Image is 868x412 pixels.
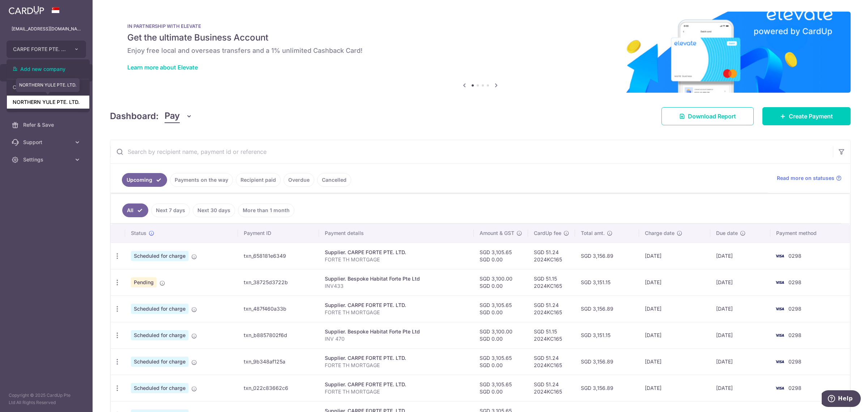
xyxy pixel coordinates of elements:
[534,230,561,237] span: CardUp fee
[325,388,468,395] p: FORTE TH MORTGAGE
[788,385,801,391] span: 0298
[528,348,575,375] td: SGD 51.24 2024KC165
[319,224,474,243] th: Payment details
[23,139,71,146] span: Support
[822,390,861,408] iframe: Opens a widget where you can find more information
[575,269,639,295] td: SGD 3,151.15
[325,275,468,282] div: Supplier. Bespoke Habitat Forte Pte Ltd
[528,375,575,401] td: SGD 51.24 2024KC165
[131,304,188,314] span: Scheduled for charge
[528,243,575,269] td: SGD 51.24 2024KC165
[773,384,787,392] img: Bank Card
[325,282,468,290] p: INV433
[127,64,198,71] a: Learn more about Elevate
[127,23,833,29] p: IN PARTNERSHIP WITH ELEVATE
[639,375,710,401] td: [DATE]
[325,249,468,256] div: Supplier. CARPE FORTE PTE. LTD.
[575,322,639,348] td: SGD 3,151.15
[110,12,851,93] img: Renovation banner
[773,278,787,287] img: Bank Card
[474,375,528,401] td: SGD 3,105.65 SGD 0.00
[7,81,89,94] a: CARPE FORTE PTE. LTD.
[474,269,528,295] td: SGD 3,100.00 SGD 0.00
[474,295,528,322] td: SGD 3,105.65 SGD 0.00
[716,230,738,237] span: Due date
[238,224,319,243] th: Payment ID
[238,269,319,295] td: txn_38725d3722b
[122,203,148,217] a: All
[151,203,190,217] a: Next 7 days
[575,295,639,322] td: SGD 3,156.89
[710,348,770,375] td: [DATE]
[23,156,71,163] span: Settings
[661,107,754,125] a: Download Report
[474,243,528,269] td: SGD 3,105.65 SGD 0.00
[12,25,81,33] p: [EMAIL_ADDRESS][DOMAIN_NAME]
[325,256,468,263] p: FORTE TH MORTGAGE
[127,46,833,55] h6: Enjoy free local and overseas transfers and a 1% unlimited Cashback Card!
[317,173,351,187] a: Cancelled
[480,230,514,237] span: Amount & GST
[710,375,770,401] td: [DATE]
[788,279,801,285] span: 0298
[238,243,319,269] td: txn_658181e6349
[575,243,639,269] td: SGD 3,156.89
[13,46,67,53] span: CARPE FORTE PTE. LTD.
[773,252,787,260] img: Bank Card
[710,295,770,322] td: [DATE]
[238,295,319,322] td: txn_487f460a33b
[131,357,188,367] span: Scheduled for charge
[528,295,575,322] td: SGD 51.24 2024KC165
[325,302,468,309] div: Supplier. CARPE FORTE PTE. LTD.
[639,243,710,269] td: [DATE]
[110,140,833,163] input: Search by recipient name, payment id or reference
[16,78,80,92] div: NORTHERN YULE PTE. LTD.
[170,173,233,187] a: Payments on the way
[639,348,710,375] td: [DATE]
[325,362,468,369] p: FORTE TH MORTGAGE
[325,354,468,362] div: Supplier. CARPE FORTE PTE. LTD.
[777,175,842,182] a: Read more on statuses
[9,6,44,14] img: CardUp
[645,230,675,237] span: Charge date
[770,224,850,243] th: Payment method
[788,306,801,312] span: 0298
[581,230,605,237] span: Total amt.
[788,253,801,259] span: 0298
[284,173,314,187] a: Overdue
[236,173,281,187] a: Recipient paid
[131,277,157,287] span: Pending
[575,375,639,401] td: SGD 3,156.89
[7,96,89,109] a: NORTHERN YULE PTE. LTD.
[193,203,235,217] a: Next 30 days
[710,243,770,269] td: [DATE]
[7,41,86,58] button: CARPE FORTE PTE. LTD.
[773,331,787,340] img: Bank Card
[238,348,319,375] td: txn_9b348af125a
[789,112,833,121] span: Create Payment
[110,110,159,123] h4: Dashboard:
[325,335,468,342] p: INV 470
[474,322,528,348] td: SGD 3,100.00 SGD 0.00
[528,322,575,348] td: SGD 51.15 2024KC165
[710,322,770,348] td: [DATE]
[639,269,710,295] td: [DATE]
[7,63,89,76] a: Add new company
[688,112,736,121] span: Download Report
[762,107,851,125] a: Create Payment
[575,348,639,375] td: SGD 3,156.89
[165,109,180,123] span: Pay
[325,309,468,316] p: FORTE TH MORTGAGE
[238,203,294,217] a: More than 1 month
[165,109,192,123] button: Pay
[773,304,787,313] img: Bank Card
[7,59,90,112] ul: CARPE FORTE PTE. LTD.
[238,375,319,401] td: txn_022c83662c6
[710,269,770,295] td: [DATE]
[23,121,71,129] span: Refer & Save
[788,332,801,338] span: 0298
[788,358,801,365] span: 0298
[238,322,319,348] td: txn_b8857802f6d
[131,330,188,340] span: Scheduled for charge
